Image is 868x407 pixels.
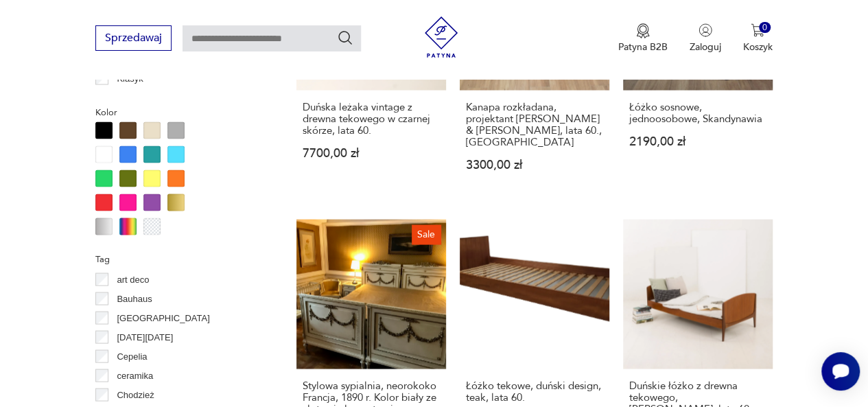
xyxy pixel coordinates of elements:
[466,101,603,148] h3: Kanapa rozkładana, projektant [PERSON_NAME] & [PERSON_NAME], lata 60., [GEOGRAPHIC_DATA]
[629,135,766,147] p: 2190,00 zł
[466,380,603,403] h3: Łóżko tekowe, duński design, teak, lata 60.
[821,352,860,391] iframe: Smartsupp widget button
[303,101,440,136] h3: Duńska leżaka vintage z drewna tekowego w czarnej skórze, lata 60.
[117,329,173,345] p: [DATE][DATE]
[337,30,353,46] button: Szukaj
[421,16,462,58] img: Patyna - sklep z meblami i dekoracjami vintage
[466,159,603,170] p: 3300,00 zł
[618,23,668,54] button: Patyna B2B
[759,22,771,34] div: 0
[618,23,668,54] a: Ikona medaluPatyna B2B
[699,23,712,37] img: Ikonka użytkownika
[95,104,263,119] p: Kolor
[690,23,721,54] button: Zaloguj
[743,23,773,54] button: 0Koszyk
[117,291,152,306] p: Bauhaus
[303,147,440,159] p: 7700,00 zł
[117,310,209,325] p: [GEOGRAPHIC_DATA]
[690,40,721,54] p: Zaloguj
[95,251,263,266] p: Tag
[117,349,147,364] p: Cepelia
[117,368,153,383] p: ceramika
[117,272,149,287] p: art deco
[95,25,172,51] button: Sprzedawaj
[618,40,668,54] p: Patyna B2B
[743,40,773,54] p: Koszyk
[117,387,154,402] p: Chodzież
[751,23,764,37] img: Ikona koszyka
[95,34,172,44] a: Sprzedawaj
[636,23,650,38] img: Ikona medalu
[629,101,766,124] h3: Łóżko sosnowe, jednoosobowe, Skandynawia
